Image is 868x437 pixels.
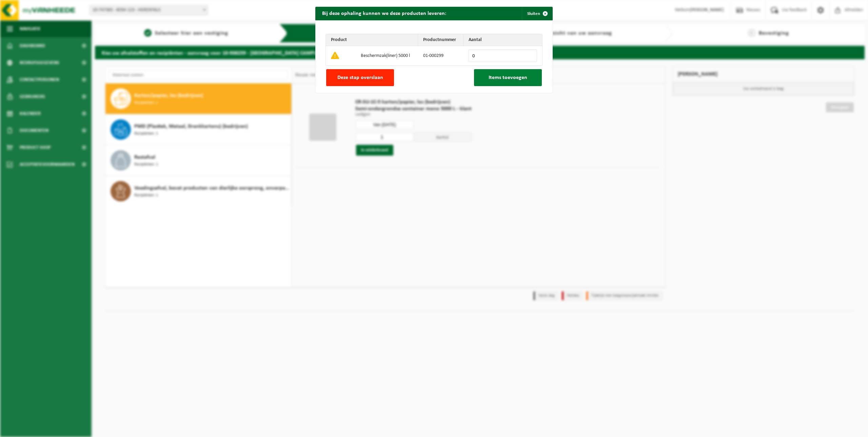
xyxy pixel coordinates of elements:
th: Product [326,34,418,46]
td: 01-000299 [418,46,463,65]
button: Sluiten [522,7,552,20]
span: Deze stap overslaan [337,75,383,80]
th: Aantal [463,34,542,46]
button: Items toevoegen [474,69,542,86]
h2: Bij deze ophaling kunnen we deze producten leveren: [315,7,453,20]
td: Beschermzak(liner) 5000 l [356,46,418,65]
th: Productnummer [418,34,463,46]
span: Items toevoegen [489,75,527,80]
button: Deze stap overslaan [326,69,394,86]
